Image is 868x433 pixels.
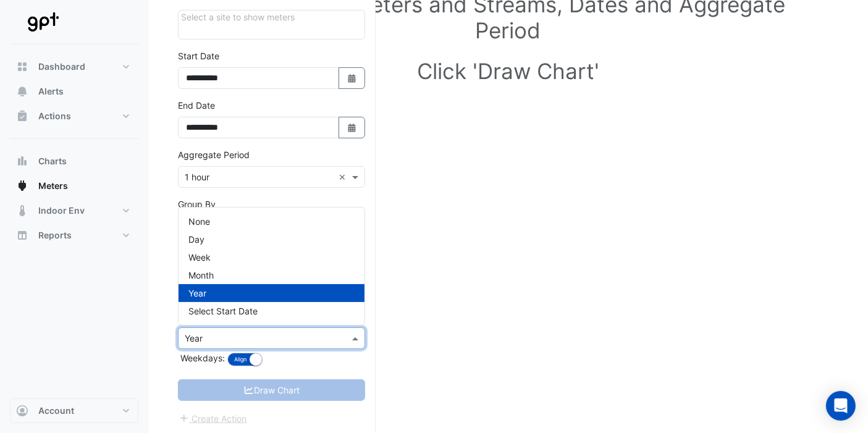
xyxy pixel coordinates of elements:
[16,85,28,98] app-icon: Alerts
[178,198,216,211] label: Group By
[38,110,71,122] span: Actions
[188,252,211,263] span: Week
[38,180,68,192] span: Meters
[10,149,138,174] button: Charts
[339,170,349,183] span: Clear
[38,405,74,417] span: Account
[16,204,28,217] app-icon: Indoor Env
[16,110,28,122] app-icon: Actions
[38,61,85,73] span: Dashboard
[178,49,219,62] label: Start Date
[188,288,206,298] span: Year
[188,234,204,245] span: Day
[16,155,28,167] app-icon: Charts
[10,104,138,128] button: Actions
[188,216,210,227] span: None
[178,412,248,422] app-escalated-ticket-create-button: Please correct errors first
[38,85,64,98] span: Alerts
[16,61,28,73] app-icon: Dashboard
[347,73,358,83] fa-icon: Select Date
[188,270,214,280] span: Month
[16,180,28,192] app-icon: Meters
[10,79,138,104] button: Alerts
[38,204,85,217] span: Indoor Env
[10,198,138,223] button: Indoor Env
[38,155,67,167] span: Charts
[178,99,215,112] label: End Date
[10,174,138,198] button: Meters
[10,54,138,79] button: Dashboard
[347,122,358,133] fa-icon: Select Date
[178,207,365,326] ng-dropdown-panel: Options list
[178,351,225,364] label: Weekdays:
[10,398,138,423] button: Account
[10,223,138,248] button: Reports
[198,58,819,84] h1: Click 'Draw Chart'
[178,148,250,161] label: Aggregate Period
[15,10,70,35] img: Company Logo
[16,229,28,242] app-icon: Reports
[178,10,365,40] div: Click Update or Cancel in Details panel
[188,306,258,316] span: Select Start Date
[38,229,72,242] span: Reports
[826,391,856,421] div: Open Intercom Messenger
